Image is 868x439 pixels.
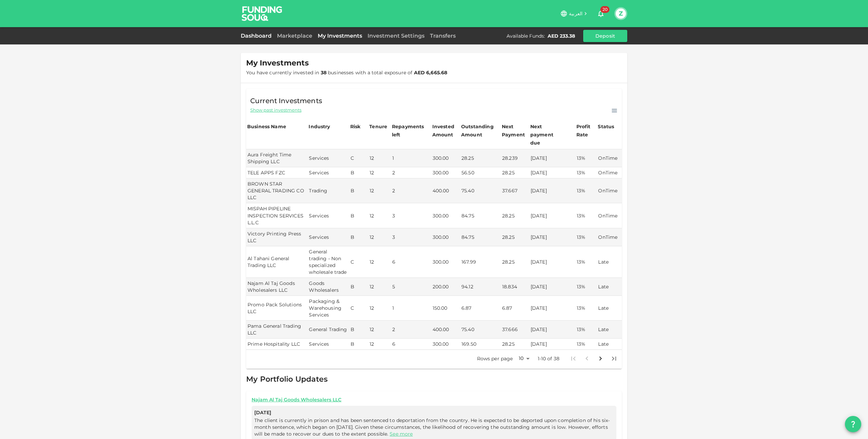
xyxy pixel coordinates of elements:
td: 28.25 [460,149,501,167]
td: 94.12 [460,278,501,296]
td: [DATE] [529,228,575,246]
button: Deposit [583,30,627,42]
td: General trading - Non specialized wholesale trade [308,246,349,278]
td: OnTime [597,167,622,178]
p: 1-10 of 38 [538,355,560,362]
div: Business Name [247,122,286,131]
td: OnTime [597,203,622,228]
td: [DATE] [529,167,575,178]
td: 12 [368,278,391,296]
td: 400.00 [431,178,460,203]
td: 12 [368,178,391,203]
td: Trading [308,178,349,203]
td: MISPAH PIPELINE INSPECTION SERVICES L.L.C [246,203,308,228]
td: 1 [391,149,431,167]
td: [DATE] [529,246,575,278]
td: 13% [575,149,597,167]
td: 28.239 [501,149,529,167]
td: 13% [575,321,597,339]
td: 2 [391,321,431,339]
span: Current Investments [250,95,322,106]
div: 10 [516,354,532,363]
td: 13% [575,178,597,203]
span: [DATE] [254,408,614,417]
strong: 38 [321,70,327,76]
td: Services [308,203,349,228]
td: 300.00 [431,228,460,246]
td: 2 [391,167,431,178]
td: 200.00 [431,278,460,296]
td: 56.50 [460,167,501,178]
td: Al Tahani General Trading LLC [246,246,308,278]
div: AED 233.38 [548,33,575,39]
a: Marketplace [274,33,315,39]
td: 12 [368,149,391,167]
td: 12 [368,339,391,350]
td: 37.667 [501,178,529,203]
span: My Portfolio Updates [246,375,328,384]
td: 84.75 [460,228,501,246]
div: Invested Amount [432,122,459,139]
div: Risk [350,122,364,131]
td: 12 [368,296,391,321]
td: 300.00 [431,203,460,228]
td: 5 [391,278,431,296]
td: 167.99 [460,246,501,278]
td: 300.00 [431,149,460,167]
div: Industry [309,122,330,131]
div: Next payment due [530,122,564,147]
td: 13% [575,246,597,278]
td: 400.00 [431,321,460,339]
button: 20 [594,7,608,20]
div: Next Payment [502,122,528,139]
span: The client is currently in prison and has been sentenced to deportation from the country. He is e... [254,417,610,437]
td: 13% [575,278,597,296]
td: OnTime [597,149,622,167]
td: Services [308,339,349,350]
td: [DATE] [529,203,575,228]
td: 18.834 [501,278,529,296]
div: Profit Rate [576,122,596,139]
td: Services [308,149,349,167]
td: B [349,178,369,203]
div: Outstanding Amount [461,122,495,139]
td: B [349,228,369,246]
span: 20 [600,6,610,13]
span: العربية [569,11,583,17]
td: B [349,167,369,178]
td: [DATE] [529,178,575,203]
td: 13% [575,203,597,228]
a: My Investments [315,33,365,39]
td: 6.87 [501,296,529,321]
td: Packaging & Warehousing Services [308,296,349,321]
td: Late [597,278,622,296]
td: [DATE] [529,149,575,167]
span: Show past investments [250,107,301,113]
td: Services [308,167,349,178]
td: Prime Hospitality LLC [246,339,308,350]
td: Late [597,246,622,278]
td: 75.40 [460,321,501,339]
td: 12 [368,321,391,339]
td: [DATE] [529,339,575,350]
td: C [349,246,369,278]
td: 6 [391,339,431,350]
td: 84.75 [460,203,501,228]
div: Status [598,122,615,131]
td: Pama General Trading LLC [246,321,308,339]
td: 37.666 [501,321,529,339]
td: Victory Printing Press LLC [246,228,308,246]
button: Go to last page [607,352,621,365]
button: question [845,416,861,432]
td: C [349,149,369,167]
a: Transfers [427,33,458,39]
td: 169.50 [460,339,501,350]
td: Services [308,228,349,246]
td: 3 [391,228,431,246]
td: 12 [368,228,391,246]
